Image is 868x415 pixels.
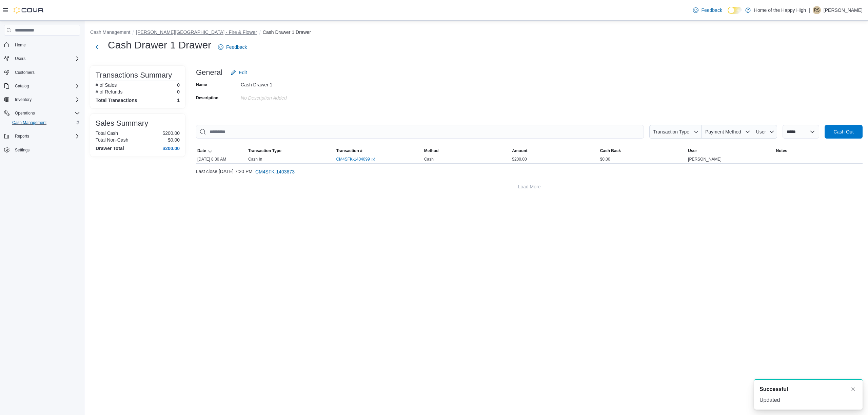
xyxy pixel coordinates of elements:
span: Date [197,148,206,153]
a: Home [12,41,28,49]
div: Updated [759,396,857,404]
h6: Total Cash [96,130,118,136]
div: Rachel Snelgrove [813,6,821,14]
button: Customers [1,67,83,77]
img: Cova [14,7,44,14]
span: Cash Back [600,148,621,153]
p: Home of the Happy High [754,6,806,14]
div: $0.00 [599,155,687,163]
button: Transaction Type [649,125,702,139]
span: Customers [12,68,80,77]
span: Catalog [15,83,29,89]
p: $200.00 [162,130,180,136]
button: User [753,125,777,139]
h4: 1 [177,98,180,103]
button: Transaction # [335,147,422,155]
span: Operations [15,110,35,116]
button: CM4SFK-1403673 [253,165,297,179]
div: Notification [759,385,857,393]
span: Amount [512,148,527,153]
button: Cash Management [7,118,83,127]
span: User [756,129,766,134]
div: Cash Drawer 1 [241,79,332,87]
p: Cash In [248,157,262,162]
span: Feedback [226,44,247,50]
span: Transaction Type [248,148,281,153]
button: Settings [1,145,83,155]
button: Users [12,55,28,63]
h4: Drawer Total [96,146,124,151]
span: Cash Management [12,120,46,125]
h6: # of Refunds [96,89,122,95]
p: $0.00 [168,137,180,143]
span: Cash [424,157,434,162]
button: Cash Drawer 1 Drawer [263,29,311,35]
p: | [809,6,810,14]
h6: # of Sales [96,82,117,88]
label: Description [196,95,218,101]
button: Dismiss toast [849,385,857,393]
span: Reports [15,133,29,139]
span: CM4SFK-1403673 [255,168,295,175]
a: Cash Management [9,119,49,127]
span: Cash Out [833,128,853,135]
button: [PERSON_NAME][GEOGRAPHIC_DATA] - Fire & Flower [136,29,257,35]
button: Next [90,40,104,54]
div: No Description added [241,92,332,101]
span: Home [15,42,26,48]
button: Operations [12,109,38,117]
button: Amount [511,147,598,155]
span: Method [424,148,439,153]
button: Inventory [12,96,34,104]
h3: General [196,68,222,77]
h3: Sales Summary [96,119,148,127]
button: Cash Out [825,125,863,139]
span: [PERSON_NAME] [688,157,722,162]
span: Payment Method [705,129,741,134]
p: [PERSON_NAME] [824,6,863,14]
input: Dark Mode [728,7,742,14]
button: Date [196,147,247,155]
svg: External link [371,158,375,162]
span: $200.00 [512,157,527,162]
div: [DATE] 8:30 AM [196,155,247,163]
nav: Complex example [4,37,80,172]
button: Edit [228,66,250,79]
h4: Total Transactions [96,98,137,103]
button: Cash Management [90,29,130,35]
span: RS [814,6,820,14]
p: 0 [177,82,180,88]
button: Home [1,40,83,49]
label: Name [196,82,207,87]
button: Transaction Type [247,147,335,155]
span: Settings [15,147,29,153]
span: Feedback [701,7,722,14]
h1: Cash Drawer 1 Drawer [108,38,211,52]
a: Settings [12,146,32,154]
h3: Transactions Summary [96,71,172,79]
span: Operations [12,109,80,117]
button: Load More [196,180,863,193]
button: Notes [775,147,863,155]
p: 0 [177,89,180,95]
span: Settings [12,146,80,154]
h6: Total Non-Cash [96,137,129,143]
button: Users [1,54,83,63]
button: Method [423,147,511,155]
span: Home [12,40,80,49]
span: Edit [239,69,247,76]
span: Customers [15,70,35,75]
a: CM4SFK-1404099External link [336,157,375,162]
span: Users [15,56,25,61]
span: Inventory [12,96,80,104]
button: Reports [1,131,83,141]
a: Feedback [215,40,250,54]
h4: $200.00 [162,146,180,151]
span: Transaction # [336,148,362,153]
button: Operations [1,108,83,118]
button: User [687,147,774,155]
div: Last close [DATE] 7:20 PM [196,165,863,179]
span: User [688,148,697,153]
nav: An example of EuiBreadcrumbs [90,29,863,37]
a: Feedback [690,3,725,17]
